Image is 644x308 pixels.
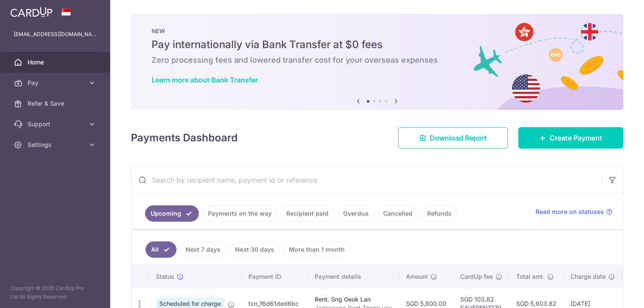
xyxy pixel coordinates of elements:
span: Amount [406,272,428,281]
span: Settings [28,140,84,149]
a: Payments on the way [202,205,277,222]
a: Learn more about Bank Transfer [152,76,258,84]
span: Refer & Save [28,99,84,108]
span: Create Payment [550,133,602,143]
span: Help [20,6,37,14]
th: Payment details [308,265,399,288]
a: Recipient paid [281,205,334,222]
th: Payment ID [241,265,308,288]
a: Next 7 days [180,241,226,258]
a: Cancelled [378,205,418,222]
span: Total amt. [516,272,545,281]
h6: Zero processing fees and lowered transfer cost for your overseas expenses [152,55,603,65]
img: CardUp [10,7,53,17]
span: Pay [28,79,84,87]
p: NEW [152,27,603,34]
p: [EMAIL_ADDRESS][DOMAIN_NAME] [14,30,96,39]
a: Read more on statuses [536,207,613,216]
span: CardUp fee [460,272,493,281]
img: Bank transfer banner [131,14,623,110]
a: All [146,241,176,258]
span: Home [28,58,84,67]
a: Next 30 days [229,241,280,258]
a: More than 1 month [283,241,350,258]
a: Refunds [421,205,457,222]
h4: Payments Dashboard [131,130,238,146]
span: Download Report [430,133,487,143]
span: Charge date [570,272,606,281]
a: Create Payment [518,127,623,149]
a: Download Report [398,127,508,149]
span: Read more on statuses [536,207,604,216]
a: Overdue [337,205,374,222]
span: Status [156,272,174,281]
h5: Pay internationally via Bank Transfer at $0 fees [152,38,603,52]
span: Support [28,120,84,128]
input: Search by recipient name, payment id or reference [131,166,602,194]
div: Rent. Sng Geok Lan [315,295,392,304]
a: Upcoming [145,205,199,222]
